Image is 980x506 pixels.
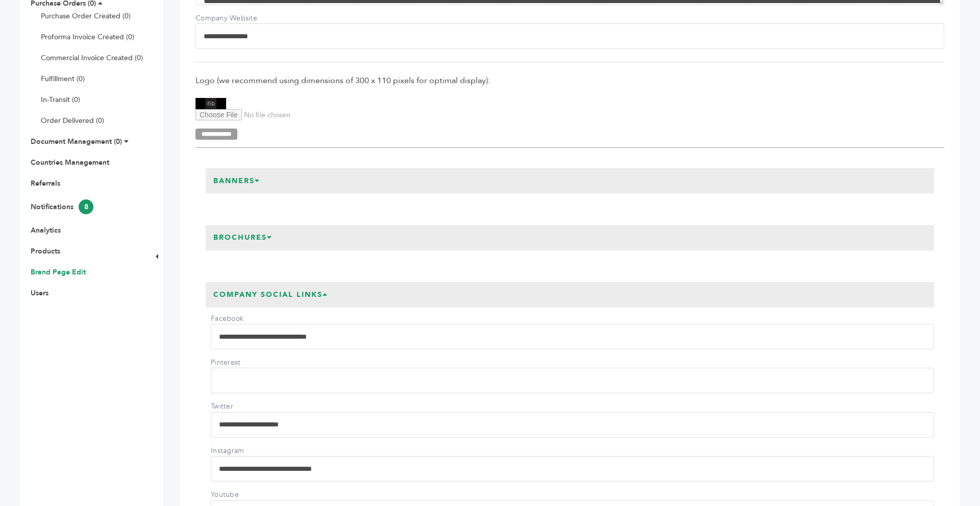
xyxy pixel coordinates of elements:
[211,358,282,368] label: Pinterest
[31,179,60,188] a: Referrals
[41,74,85,84] a: Fulfillment (0)
[31,225,61,235] a: Analytics
[206,168,268,194] h3: Banners
[195,75,944,86] span: Logo (we recommend using dimensions of 300 x 110 pixels for optimal display):
[31,137,122,146] a: Document Management (0)
[31,158,109,167] a: Countries Management
[31,202,93,212] a: Notifications8
[41,11,131,21] a: Purchase Order Created (0)
[211,314,282,324] label: Facebook
[79,199,93,214] span: 8
[41,95,80,105] a: In-Transit (0)
[195,13,267,23] label: Company Website
[206,282,336,308] h3: Company Social Links
[41,116,104,125] a: Order Delivered (0)
[195,98,226,109] img: A1C Drink, Inc.
[31,267,86,277] a: Brand Page Edit
[211,446,282,456] label: Instagram
[31,246,60,256] a: Products
[211,490,282,500] label: Youtube
[41,32,134,42] a: Proforma Invoice Created (0)
[41,53,143,63] a: Commercial Invoice Created (0)
[206,225,280,250] h3: Brochures
[31,288,48,298] a: Users
[211,401,282,412] label: Twitter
